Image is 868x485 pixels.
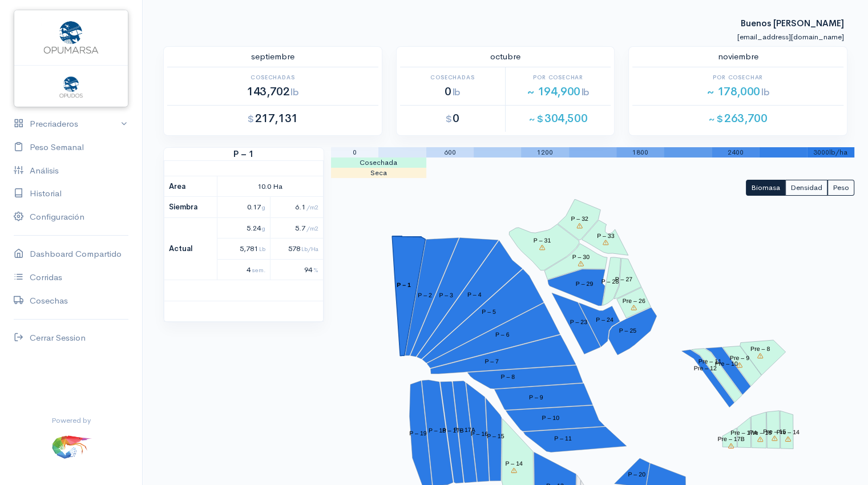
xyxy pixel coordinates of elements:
[439,292,453,299] tspan: P – 3
[737,32,844,42] small: [EMAIL_ADDRESS][DOMAIN_NAME]
[270,259,323,280] td: 94
[217,176,323,197] td: 10.0 Ha
[306,203,318,211] span: /m2
[596,317,613,324] tspan: P – 24
[400,74,505,80] h6: Cosechadas
[217,197,270,218] td: 0.17
[353,148,357,157] span: 0
[750,346,770,353] tspan: Pre – 8
[252,266,265,274] span: sem.
[813,148,829,157] span: 3000
[632,74,843,80] h6: Por Cosechar
[706,84,769,99] span: ~ 178,000
[506,74,611,80] h6: Por Cosechar
[727,148,743,157] span: 2400
[730,430,757,436] tspan: Pre – 17A
[397,282,411,289] tspan: P – 1
[615,276,632,282] tspan: P – 27
[582,86,590,98] span: lb
[487,433,504,440] tspan: P – 15
[715,361,738,367] tspan: Pre – 10
[601,278,619,285] tspan: P – 28
[454,426,475,433] tspan: P – 17A
[699,358,721,365] tspan: Pre – 11
[730,355,749,362] tspan: Pre – 9
[167,74,378,80] h6: Cosechadas
[777,429,800,436] tspan: Pre – 14
[409,430,427,436] tspan: P – 19
[418,292,432,298] tspan: P – 2
[505,460,523,467] tspan: P – 14
[537,148,553,157] span: 1200
[51,426,92,467] img: ...
[164,197,217,218] th: Siembra
[446,113,452,125] span: $
[529,394,543,401] tspan: P – 9
[709,113,723,125] span: ~ $
[470,430,488,437] tspan: P – 16
[270,217,323,239] td: 5.7
[576,281,594,288] tspan: P – 29
[763,428,786,435] tspan: Pre – 15
[301,245,318,253] span: Lb/Ha
[485,358,499,365] tspan: P – 7
[270,239,323,260] td: 578
[500,374,515,381] tspan: P – 8
[429,427,446,434] tspan: P – 18
[331,168,426,178] td: Seca
[217,239,270,260] td: 5,781
[693,365,716,372] tspan: Pre – 12
[164,148,324,161] strong: P – 1
[445,84,461,99] span: 0
[554,435,572,442] tspan: P – 11
[248,113,254,125] span: $
[248,111,298,126] span: 217,131
[628,471,645,478] tspan: P – 20
[164,217,217,280] th: Actual
[527,84,590,99] span: ~ 194,900
[393,50,618,63] div: octubre
[529,113,543,125] span: ~ $
[833,183,849,192] span: Peso
[790,183,822,192] span: Densidad
[749,429,772,436] tspan: Pre – 16
[542,414,559,421] tspan: P – 10
[534,237,551,244] tspan: P – 31
[217,259,270,280] td: 4
[632,148,648,157] span: 1800
[495,332,510,338] tspan: P – 6
[290,86,298,98] span: lb
[751,183,780,192] span: Biomasa
[444,148,456,157] span: 600
[741,6,844,29] strong: Buenos [PERSON_NAME]
[709,111,767,126] span: 263,700
[259,245,265,253] span: Lb
[313,266,318,274] span: %
[247,84,298,99] span: 143,702
[622,297,645,304] tspan: Pre – 26
[467,292,482,298] tspan: P – 4
[262,224,265,232] span: g
[619,327,636,334] tspan: P – 25
[717,436,744,443] tspan: Pre – 17B
[59,76,83,99] img: Opudos
[571,216,588,223] tspan: P – 32
[270,197,323,218] td: 6.1
[217,217,270,239] td: 5.24
[597,232,615,239] tspan: P – 33
[160,50,385,63] div: septiembre
[785,180,827,196] button: Densidad
[453,86,461,98] span: lb
[262,203,265,211] span: g
[442,427,464,434] tspan: P – 17B
[306,224,318,232] span: /m2
[829,148,847,157] span: lb/ha
[529,111,587,126] span: 304,500
[41,18,101,55] img: Opumarsa
[482,309,496,316] tspan: P – 5
[625,50,850,63] div: noviembre
[761,86,769,98] span: lb
[331,157,426,168] td: Cosechada
[827,180,854,196] button: Peso
[746,180,785,196] button: Biomasa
